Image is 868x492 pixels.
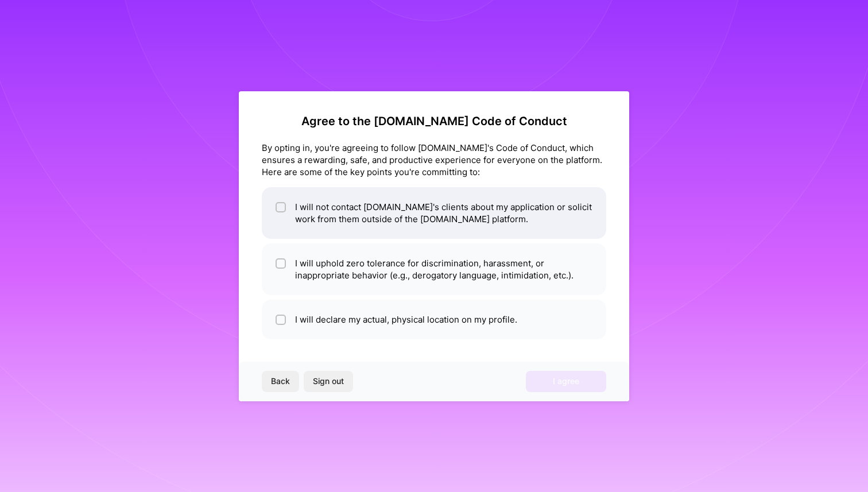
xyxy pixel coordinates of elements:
[262,142,606,178] div: By opting in, you're agreeing to follow [DOMAIN_NAME]'s Code of Conduct, which ensures a rewardin...
[262,300,606,339] li: I will declare my actual, physical location on my profile.
[262,243,606,295] li: I will uphold zero tolerance for discrimination, harassment, or inappropriate behavior (e.g., der...
[262,187,606,239] li: I will not contact [DOMAIN_NAME]'s clients about my application or solicit work from them outside...
[262,114,606,128] h2: Agree to the [DOMAIN_NAME] Code of Conduct
[304,371,353,392] button: Sign out
[271,375,290,387] span: Back
[262,371,299,392] button: Back
[313,375,344,387] span: Sign out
